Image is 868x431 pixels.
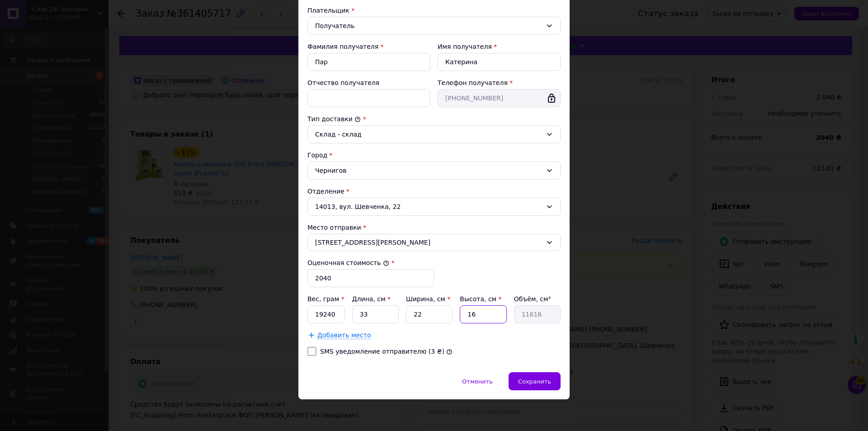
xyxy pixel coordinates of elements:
[307,259,389,266] label: Оценочная стоимость
[307,223,561,232] div: Место отправки
[307,79,379,86] label: Отчество получателя
[438,89,561,107] input: +380
[460,295,501,303] label: Высота, см
[438,43,492,50] label: Имя получателя
[307,198,561,216] div: 14013, вул. Шевченка, 22
[315,21,542,31] div: Получатель
[518,378,551,385] span: Сохранить
[352,295,391,303] label: Длина, см
[315,129,542,139] div: Склад - склад
[307,6,561,15] div: Плательщик
[307,43,378,50] label: Фамилия получателя
[307,295,344,303] label: Вес, грам
[438,79,508,86] label: Телефон получателя
[320,348,444,355] label: SMS уведомление отправителю (3 ₴)
[315,238,542,247] span: [STREET_ADDRESS][PERSON_NAME]
[514,294,561,303] div: Объём, см³
[317,332,371,339] span: Добавить место
[307,187,561,196] div: Отделение
[462,378,493,385] span: Отменить
[307,114,561,123] div: Тип доставки
[406,295,450,303] label: Ширина, см
[307,151,561,160] div: Город
[307,161,561,180] div: Чернигов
